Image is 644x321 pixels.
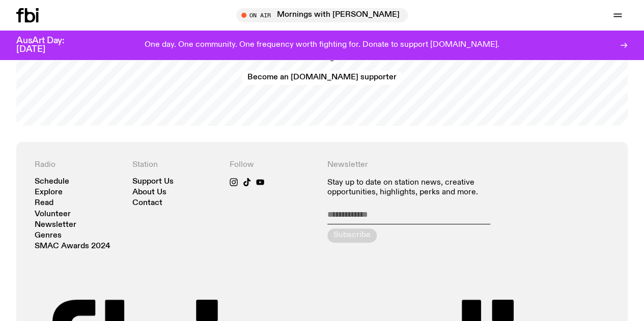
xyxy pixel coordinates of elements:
button: On AirMornings with [PERSON_NAME] [236,8,408,22]
h4: Newsletter [327,160,512,170]
a: Schedule [35,178,69,186]
p: Stay up to date on station news, creative opportunities, highlights, perks and more. [327,178,512,197]
a: Genres [35,232,62,240]
a: Support Us [132,178,174,186]
h2: 100% independent. [218,38,426,61]
a: Explore [35,189,63,196]
a: Read [35,199,53,207]
h4: Station [132,160,220,170]
h3: AusArt Day: [DATE] [16,37,81,54]
h4: Radio [35,160,122,170]
h4: Follow [230,160,317,170]
a: SMAC Awards 2024 [35,243,110,250]
a: Contact [132,199,162,207]
a: Volunteer [35,211,71,218]
a: Become an [DOMAIN_NAME] supporter [241,71,403,85]
a: Newsletter [35,221,76,229]
button: Subscribe [327,228,377,243]
p: One day. One community. One frequency worth fighting for. Donate to support [DOMAIN_NAME]. [145,41,499,50]
a: About Us [132,189,166,196]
